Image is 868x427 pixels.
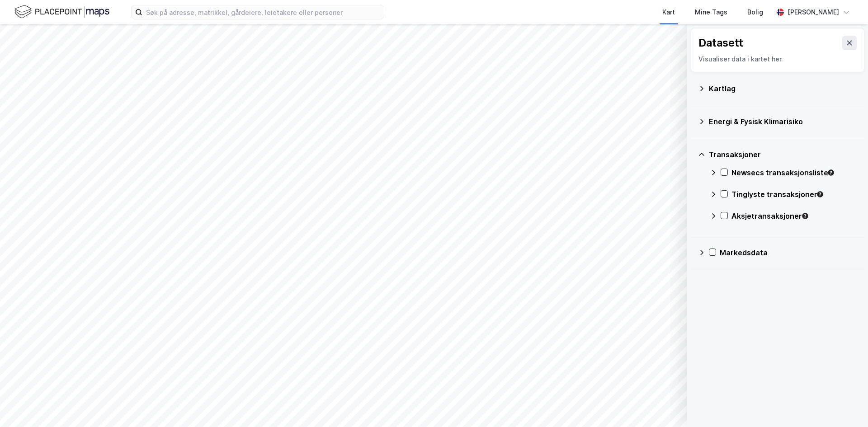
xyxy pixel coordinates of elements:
[698,54,857,65] div: Visualiser data i kartet her.
[731,167,857,178] div: Newsecs transaksjonsliste
[801,212,809,220] div: Tooltip anchor
[695,7,727,18] div: Mine Tags
[709,116,857,127] div: Energi & Fysisk Klimarisiko
[142,5,384,19] input: Søk på adresse, matrikkel, gårdeiere, leietakere eller personer
[788,7,839,18] div: [PERSON_NAME]
[816,190,824,198] div: Tooltip anchor
[747,7,763,18] div: Bolig
[662,7,675,18] div: Kart
[720,247,857,258] div: Markedsdata
[827,169,835,177] div: Tooltip anchor
[698,36,743,50] div: Datasett
[823,384,868,427] iframe: Chat Widget
[14,4,109,20] img: logo.f888ab2527a4732fd821a326f86c7f29.svg
[709,149,857,160] div: Transaksjoner
[823,384,868,427] div: Kontrollprogram for chat
[731,211,857,221] div: Aksjetransaksjoner
[709,83,857,94] div: Kartlag
[731,189,857,200] div: Tinglyste transaksjoner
